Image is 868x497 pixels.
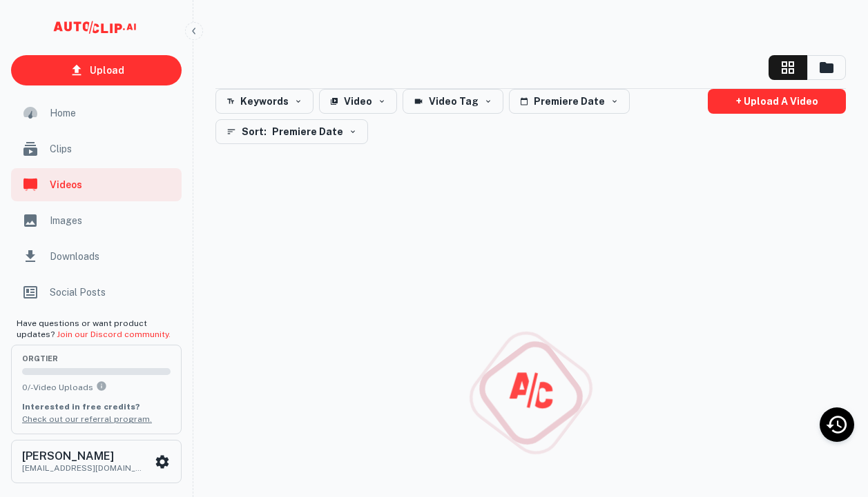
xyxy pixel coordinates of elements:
span: Home [50,105,173,121]
a: Images [11,204,182,237]
button: Premiere Date [509,89,630,114]
a: Join our Discord community. [57,329,171,339]
a: + Upload a video [708,89,846,114]
a: Check out our referral program. [22,414,152,424]
span: Premiere Date [272,123,343,140]
p: [EMAIL_ADDRESS][DOMAIN_NAME] [22,462,146,474]
button: Video [319,89,397,114]
button: Sort: Premiere Date [215,119,368,144]
button: [PERSON_NAME][EMAIL_ADDRESS][DOMAIN_NAME] [11,440,182,483]
a: Upload [11,55,182,85]
div: Recent Activity [820,407,854,442]
span: Clips [50,141,173,156]
h6: [PERSON_NAME] [22,451,146,462]
a: Downloads [11,240,182,273]
a: Videos [11,168,182,201]
span: Videos [50,177,173,192]
button: Keywords [215,89,314,114]
p: 0 / - Video Uploads [22,381,171,394]
a: Social Posts [11,276,182,309]
span: Social Posts [50,285,173,300]
span: Downloads [50,249,173,264]
a: Clips [11,132,182,165]
p: Upload [90,63,124,78]
span: org Tier [22,355,171,363]
span: Sort: [242,123,267,140]
a: Home [11,97,182,130]
p: Interested in free credits? [22,400,171,413]
svg: You can upload 0 videos per month on the org tier. Upgrade to upload more. [96,381,107,392]
button: Video Tag [403,89,503,114]
span: Have questions or want product updates? [17,318,171,339]
span: Images [50,213,173,228]
button: orgTier0/-Video UploadsYou can upload 0 videos per month on the org tier. Upgrade to upload more.... [11,345,182,434]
